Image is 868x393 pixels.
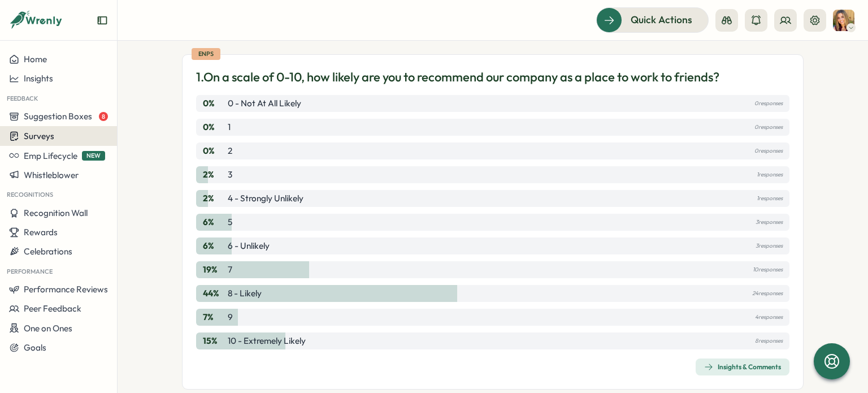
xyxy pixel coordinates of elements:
[203,287,225,300] p: 44 %
[228,311,233,323] p: 9
[755,311,783,323] p: 4 responses
[24,73,53,84] span: Insights
[228,169,232,181] p: 3
[757,169,783,181] p: 1 responses
[833,10,854,31] img: Tarin O'Neill
[203,97,225,110] p: 0 %
[203,264,225,276] p: 19 %
[754,145,783,157] p: 0 responses
[754,121,783,133] p: 0 responses
[228,97,301,110] p: 0 - Not at all likely
[596,7,709,32] button: Quick Actions
[203,169,225,181] p: 2 %
[228,216,232,228] p: 5
[228,145,232,157] p: 2
[228,335,306,347] p: 10 - Extremely likely
[24,54,47,64] span: Home
[631,12,692,27] span: Quick Actions
[24,227,58,237] span: Rewards
[24,131,54,141] span: Surveys
[757,192,783,205] p: 1 responses
[24,303,81,314] span: Peer Feedback
[228,240,270,252] p: 6 - Unlikely
[203,311,225,323] p: 7 %
[24,170,79,180] span: Whistleblower
[756,240,783,252] p: 3 responses
[99,112,108,121] span: 8
[24,284,108,295] span: Performance Reviews
[24,246,72,257] span: Celebrations
[97,15,108,26] button: Expand sidebar
[228,192,303,205] p: 4 - Strongly Unlikely
[228,121,231,133] p: 1
[192,48,220,60] div: eNPS
[203,335,225,347] p: 15 %
[203,216,225,228] p: 6 %
[24,323,72,334] span: One on Ones
[754,97,783,110] p: 0 responses
[24,150,77,161] span: Emp Lifecycle
[24,111,92,122] span: Suggestion Boxes
[756,216,783,228] p: 3 responses
[696,359,789,375] button: Insights & Comments
[24,342,46,353] span: Goals
[203,121,225,133] p: 0 %
[228,287,262,300] p: 8 - Likely
[755,335,783,347] p: 8 responses
[82,151,105,161] span: NEW
[203,145,225,157] p: 0 %
[24,208,88,218] span: Recognition Wall
[704,362,781,372] div: Insights & Comments
[753,264,783,276] p: 10 responses
[203,240,225,252] p: 6 %
[203,192,225,205] p: 2 %
[228,264,232,276] p: 7
[196,68,719,86] p: 1. On a scale of 0-10, how likely are you to recommend our company as a place to work to friends?
[752,287,783,300] p: 24 responses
